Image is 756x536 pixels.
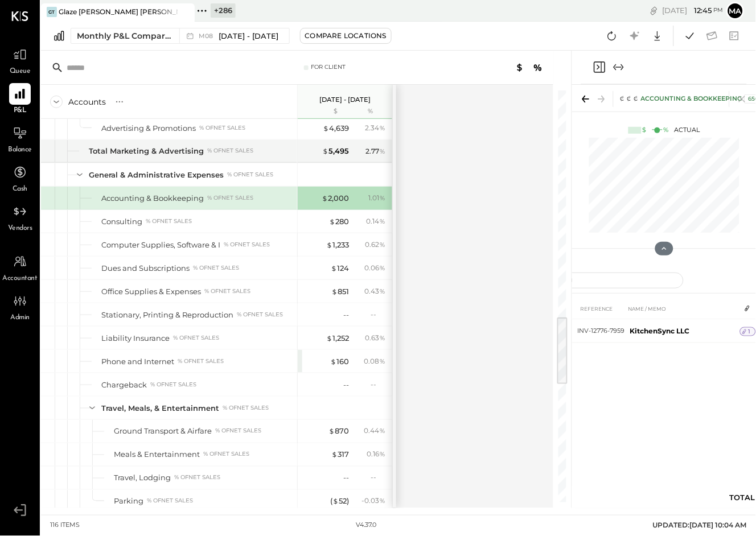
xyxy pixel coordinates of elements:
[379,123,385,132] span: %
[343,380,349,390] div: --
[219,31,279,42] span: [DATE] - [DATE]
[211,3,236,18] div: + 286
[101,310,233,320] div: Stationary, Printing & Reproduction
[114,473,171,484] div: Travel, Lodging
[59,7,178,17] div: Glaze [PERSON_NAME] [PERSON_NAME] LLC
[329,217,335,226] span: $
[332,497,339,506] span: $
[77,30,172,42] div: Monthly P&L Comparison
[1,162,39,195] a: Cash
[343,310,349,320] div: --
[14,106,27,116] span: P&L
[326,333,349,344] div: 1,252
[114,450,200,460] div: Meals & Entertainment
[627,95,708,102] span: CONTROLLABLE EXPENSES
[648,5,660,17] div: copy link
[1,44,39,77] a: Queue
[343,473,349,484] div: --
[379,356,385,365] span: %
[379,426,385,435] span: %
[364,356,385,366] div: 0.08
[237,311,283,319] div: % of NET SALES
[726,2,745,20] button: Ma
[8,224,32,234] span: Vendors
[749,328,751,336] span: 1
[146,217,192,225] div: % of NET SALES
[147,497,193,505] div: % of NET SALES
[364,263,385,273] div: 0.06
[13,184,27,195] span: Cash
[379,286,385,295] span: %
[379,263,385,272] span: %
[1,201,39,234] a: Vendors
[47,7,57,17] div: GT
[1,122,39,155] a: Balance
[193,264,239,272] div: % of NET SALES
[1,251,39,284] a: Accountant
[326,240,349,250] div: 1,233
[178,357,224,365] div: % of NET SALES
[331,450,349,460] div: 317
[328,426,349,437] div: 870
[331,450,338,459] span: $
[101,240,220,250] div: Computer Supplies, Software & I
[101,123,196,134] div: Advertising & Promotions
[330,496,349,507] div: ( 52 )
[203,451,249,459] div: % of NET SALES
[150,381,196,389] div: % of NET SALES
[101,356,174,367] div: Phone and Internet
[365,333,385,343] div: 0.63
[1,83,39,116] a: P&L
[101,403,219,414] div: Travel, Meals, & Entertainment
[224,241,270,249] div: % of NET SALES
[101,193,204,204] div: Accounting & Bookkeeping
[331,263,349,274] div: 124
[174,474,220,482] div: % of NET SALES
[207,147,253,155] div: % of NET SALES
[326,333,332,343] span: $
[114,426,212,437] div: Ground Transport & Airfare
[322,193,328,203] span: $
[379,333,385,342] span: %
[199,124,245,132] div: % of NET SALES
[10,313,30,323] span: Admin
[365,123,385,133] div: 2.34
[331,263,337,273] span: $
[329,216,349,227] div: 280
[331,286,349,297] div: 851
[173,334,219,342] div: % of NET SALES
[328,427,335,436] span: $
[621,95,716,102] span: OPERATING EXPENSES (EBITDA)
[663,5,724,16] div: [DATE]
[101,286,201,297] div: Office Supplies & Expenses
[50,521,80,530] div: 116 items
[322,146,349,156] div: 5,495
[114,496,143,507] div: Parking
[612,60,626,74] button: Expand panel (e)
[227,171,273,179] div: % of NET SALES
[630,327,690,335] b: KitchenSync LLC
[10,67,31,77] span: Queue
[356,521,377,530] div: v 4.37.0
[303,107,349,116] div: $
[1,290,39,323] a: Admin
[101,263,190,274] div: Dues and Subscriptions
[330,357,336,366] span: $
[368,193,385,203] div: 1.01
[365,240,385,250] div: 0.62
[593,60,606,74] button: Close panel
[626,298,740,319] th: NAME / MEMO
[365,146,385,156] div: 2.77
[379,216,385,225] span: %
[68,96,106,108] div: Accounts
[364,426,385,436] div: 0.44
[204,287,250,295] div: % of NET SALES
[322,193,349,204] div: 2,000
[643,126,647,135] div: $
[101,380,147,390] div: Chargeback
[101,216,142,227] div: Consulting
[89,170,224,180] div: General & Administrative Expenses
[319,96,371,104] p: [DATE] - [DATE]
[379,193,385,202] span: %
[311,63,346,71] div: For Client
